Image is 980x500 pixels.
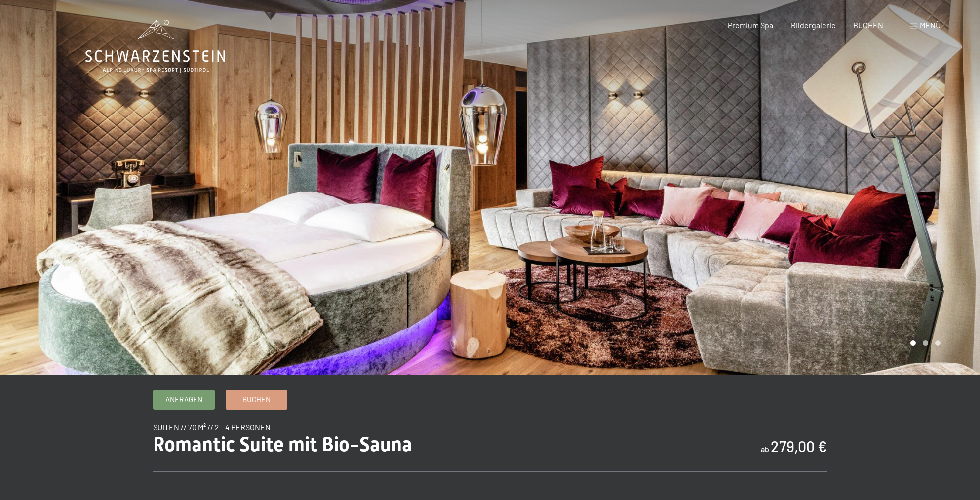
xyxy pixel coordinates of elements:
span: Buchen [242,394,271,405]
span: Anfragen [165,394,202,405]
a: BUCHEN [853,20,883,30]
a: Anfragen [154,390,214,409]
span: ab [761,444,769,454]
b: 279,00 € [771,437,827,455]
a: Premium Spa [728,20,773,30]
span: Suiten // 70 m² // 2 - 4 Personen [153,423,271,432]
a: Bildergalerie [791,20,836,30]
a: Buchen [226,390,287,409]
span: Menü [920,20,941,30]
span: Romantic Suite mit Bio-Sauna [153,433,412,456]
